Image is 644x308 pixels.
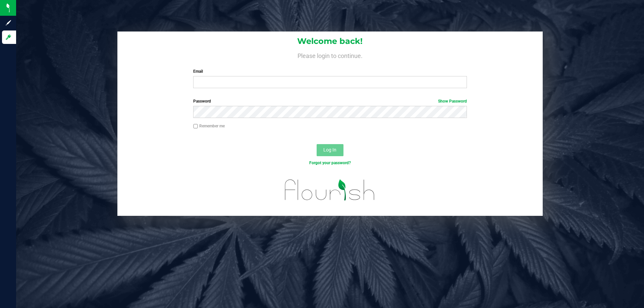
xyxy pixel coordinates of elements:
[117,37,543,46] h1: Welcome back!
[317,144,343,156] button: Log In
[323,147,336,152] span: Log In
[193,68,467,74] label: Email
[309,161,351,165] a: Forgot your password?
[438,99,467,104] a: Show Password
[193,99,211,104] span: Password
[193,124,198,129] input: Remember me
[277,173,383,207] img: flourish_logo.svg
[117,51,543,59] h4: Please login to continue.
[5,34,12,41] inline-svg: Log in
[193,123,225,129] label: Remember me
[5,19,12,26] inline-svg: Sign up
